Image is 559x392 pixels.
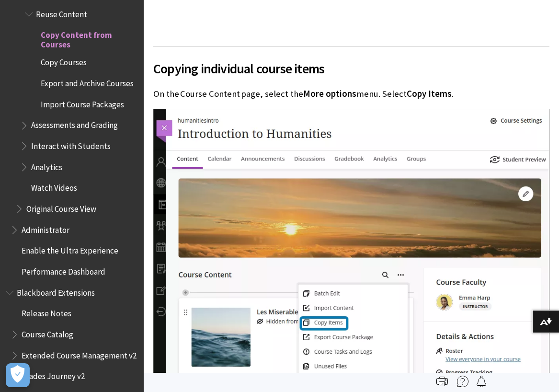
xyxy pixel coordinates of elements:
[436,376,448,387] img: Print
[31,117,118,130] span: Assessments and Grading
[36,6,87,19] span: Reuse Content
[41,27,137,49] span: Copy Content from Courses
[31,138,111,151] span: Interact with Students
[22,326,73,339] span: Course Catalog
[303,88,356,99] span: More options
[31,159,62,172] span: Analytics
[22,368,85,381] span: Grades Journey v2
[153,109,549,387] img: Image of the More options menu on the Course Content page with Copy Items highlighted
[407,88,452,99] span: Copy Items
[6,363,30,387] button: Abrir preferencias
[457,376,468,387] img: More help
[41,75,134,88] span: Export and Archive Courses
[22,305,71,318] span: Release Notes
[153,58,549,79] span: Copying individual course items
[41,96,124,109] span: Import Course Packages
[31,180,77,193] span: Watch Videos
[153,88,549,100] p: On the Course Content page, select the menu. Select .
[22,222,69,235] span: Administrator
[22,243,118,256] span: Enable the Ultra Experience
[26,201,96,214] span: Original Course View
[22,264,105,277] span: Performance Dashboard
[17,285,95,298] span: Blackboard Extensions
[41,55,87,68] span: Copy Courses
[476,376,487,387] img: Follow this page
[22,347,137,360] span: Extended Course Management v2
